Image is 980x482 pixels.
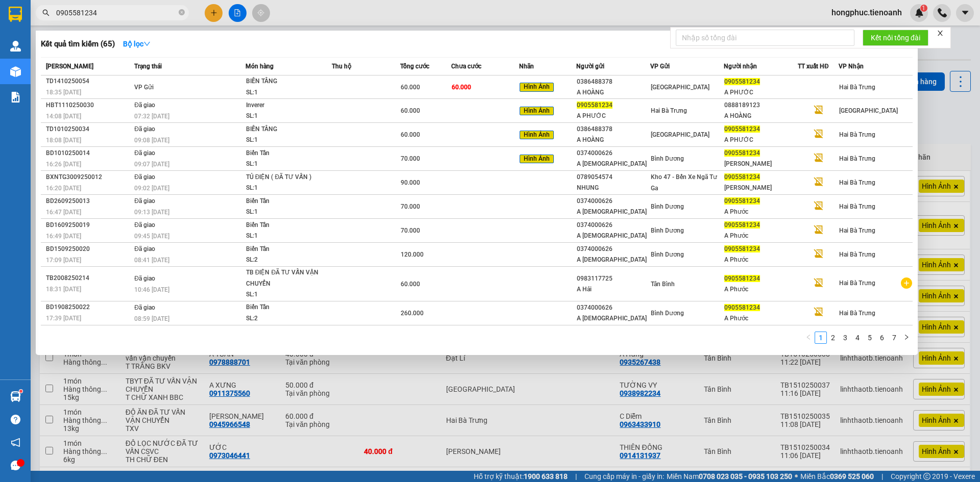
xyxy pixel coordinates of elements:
[839,107,898,114] span: [GEOGRAPHIC_DATA]
[401,84,420,91] span: 60.000
[246,313,323,324] div: SL: 2
[400,63,429,70] span: Tổng cước
[864,332,876,344] li: 5
[115,36,159,52] button: Bộ lọcdown
[19,390,22,393] sup: 1
[651,227,684,234] span: Bình Dương
[577,135,650,145] div: A HOÀNG
[577,273,650,284] div: 0983117725
[11,438,20,447] span: notification
[651,281,675,288] span: Tân Bình
[871,32,920,43] span: Kết nối tổng đài
[724,197,760,205] span: 0905581234
[577,124,650,135] div: 0386488378
[798,63,829,70] span: TT xuất HĐ
[839,332,851,344] li: 3
[724,313,797,324] div: A Phước
[937,30,944,37] span: close
[864,332,875,343] a: 5
[577,111,650,121] div: A PHƯỚC
[46,100,131,111] div: HBT1110250030
[577,231,650,241] div: A [DEMOGRAPHIC_DATA]
[650,63,670,70] span: VP Gửi
[246,135,323,146] div: SL: 1
[46,315,81,322] span: 17:39 [DATE]
[246,87,323,98] div: SL: 1
[839,155,875,162] span: Hai Bà Trưng
[246,302,323,313] div: Biến Tần
[11,415,20,424] span: question-circle
[651,107,687,114] span: Hai Bà Trưng
[134,221,155,229] span: Đã giao
[46,137,81,144] span: 18:08 [DATE]
[10,391,21,402] img: warehouse-icon
[863,30,928,46] button: Kết nối tổng đài
[46,233,81,240] span: 16:49 [DATE]
[46,196,131,207] div: BD2609250013
[134,257,169,264] span: 08:41 [DATE]
[46,257,81,264] span: 17:09 [DATE]
[401,227,420,234] span: 70.000
[577,77,650,87] div: 0386488378
[520,107,554,116] span: Hình Ảnh
[246,255,323,266] div: SL: 2
[839,227,875,234] span: Hai Bà Trưng
[802,332,815,344] button: left
[827,332,839,343] a: 2
[46,220,131,231] div: BD1609250019
[840,332,851,343] a: 3
[651,173,717,192] span: Kho 47 - Bến Xe Ngã Tư Ga
[724,173,760,181] span: 0905581234
[724,125,760,133] span: 0905581234
[576,63,604,70] span: Người gửi
[401,310,424,317] span: 260.000
[46,148,131,159] div: BD1010250014
[41,39,115,49] h3: Kết quả tìm kiếm ( 65 )
[577,207,650,217] div: A [DEMOGRAPHIC_DATA]
[839,251,875,258] span: Hai Bà Trưng
[520,155,554,164] span: Hình Ảnh
[134,102,155,109] span: Đã giao
[724,183,797,193] div: [PERSON_NAME]
[724,284,797,295] div: A Phước
[888,332,900,344] li: 7
[520,131,554,140] span: Hình Ảnh
[577,220,650,231] div: 0374000626
[724,231,797,241] div: A Phước
[724,111,797,121] div: A HOÀNG
[246,289,323,300] div: SL: 1
[577,172,650,183] div: 0789054574
[246,63,274,70] span: Món hàng
[46,89,81,96] span: 18:35 [DATE]
[724,135,797,145] div: A PHƯỚC
[724,255,797,265] div: A Phước
[246,244,323,255] div: Biến Tần
[577,313,650,324] div: A [DEMOGRAPHIC_DATA]
[401,281,420,288] span: 60.000
[179,8,185,18] span: close-circle
[724,87,797,98] div: A PHƯỚC
[46,161,81,168] span: 16:26 [DATE]
[577,87,650,98] div: A HOÀNG
[577,255,650,265] div: A [DEMOGRAPHIC_DATA]
[134,113,169,120] span: 07:32 [DATE]
[123,40,151,48] strong: Bộ lọc
[46,185,81,192] span: 16:20 [DATE]
[724,207,797,217] div: A Phước
[56,7,177,18] input: Tìm tên, số ĐT hoặc mã đơn
[46,172,131,183] div: BXNTG3009250012
[839,203,875,210] span: Hai Bà Trưng
[815,332,827,344] li: 1
[143,40,151,47] span: down
[134,161,169,168] span: 09:07 [DATE]
[520,83,554,92] span: Hình Ảnh
[651,203,684,210] span: Bình Dương
[724,304,760,311] span: 0905581234
[901,277,912,289] span: plus-circle
[805,334,812,340] span: left
[10,66,21,77] img: warehouse-icon
[11,461,20,470] span: message
[246,172,323,183] div: TỦ ĐIỆN ( ĐÃ TƯ VẤN )
[577,284,650,295] div: A Hải
[724,159,797,169] div: [PERSON_NAME]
